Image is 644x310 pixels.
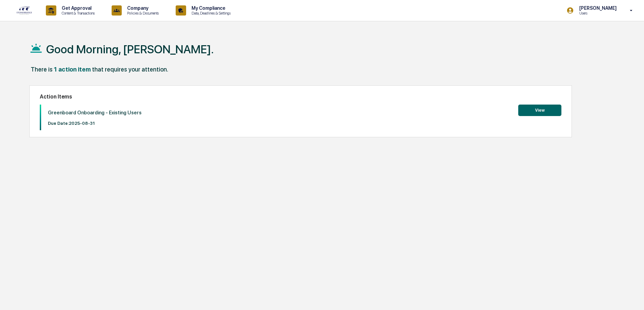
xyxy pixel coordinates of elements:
[518,105,561,116] button: View
[574,11,620,16] p: Users
[186,11,234,16] p: Data, Deadlines & Settings
[46,43,214,56] h1: Good Morning, [PERSON_NAME].
[48,121,142,126] p: Due Date: 2025-08-31
[54,66,91,73] div: 1 action item
[48,110,142,116] p: Greenboard Onboarding - Existing Users
[56,11,98,16] p: Content & Transactions
[56,5,98,11] p: Get Approval
[122,5,162,11] p: Company
[92,66,168,73] div: that requires your attention.
[518,107,561,113] a: View
[40,93,561,100] h2: Action Items
[186,5,234,11] p: My Compliance
[16,6,32,15] img: logo
[31,66,53,73] div: There is
[574,5,620,11] p: [PERSON_NAME]
[122,11,162,16] p: Policies & Documents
